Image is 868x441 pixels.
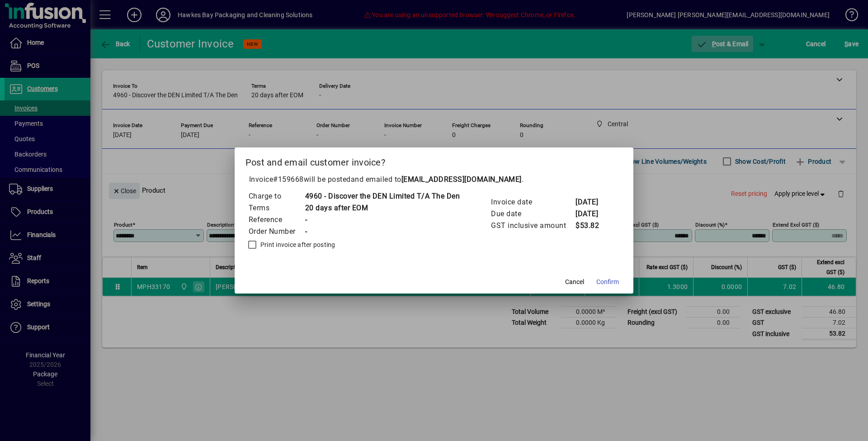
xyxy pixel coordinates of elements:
[273,175,304,184] span: #159668
[248,214,305,226] td: Reference
[491,220,575,232] td: GST inclusive amount
[305,226,460,237] td: -
[248,226,305,237] td: Order Number
[401,175,522,184] b: [EMAIL_ADDRESS][DOMAIN_NAME]
[593,274,623,290] button: Confirm
[305,202,460,214] td: 20 days after EOM
[575,220,611,232] td: $53.82
[351,175,522,184] span: and emailed to
[565,277,584,287] span: Cancel
[245,174,623,185] p: Invoice will be posted .
[596,277,619,287] span: Confirm
[305,190,460,202] td: 4960 - Discover the DEN Limited T/A The Den
[259,240,335,249] label: Print invoice after posting
[248,202,305,214] td: Terms
[575,208,611,220] td: [DATE]
[235,147,634,174] h2: Post and email customer invoice?
[248,190,305,202] td: Charge to
[491,208,575,220] td: Due date
[305,214,460,226] td: -
[560,274,589,290] button: Cancel
[575,196,611,208] td: [DATE]
[491,196,575,208] td: Invoice date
